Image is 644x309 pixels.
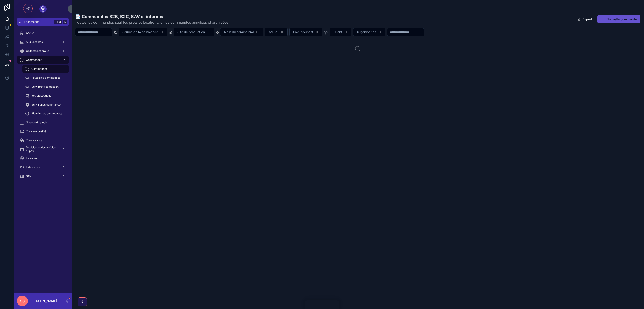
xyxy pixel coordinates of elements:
[26,121,47,124] span: Gestion du stock
[39,5,47,13] img: App logo
[119,28,167,36] button: Select Button
[293,30,313,34] span: Emplacement
[17,154,69,162] a: Licences
[31,103,61,106] span: Suivi lignes commande
[22,101,69,109] a: Suivi lignes commande
[20,298,25,304] span: SS
[17,56,69,64] a: Commandes
[17,163,69,171] a: Indicateurs
[220,28,263,36] button: Select Button
[265,28,288,36] button: Select Button
[17,172,69,180] a: SAV
[574,15,596,23] button: Export
[330,28,351,36] button: Select Button
[26,157,37,160] span: Licences
[289,28,322,36] button: Select Button
[174,28,214,36] button: Select Button
[26,174,31,178] span: SAV
[26,58,42,62] span: Commandes
[22,92,69,100] a: Retrait boutique
[269,30,278,34] span: Atelier
[26,40,44,44] span: Audits et stock
[26,139,42,142] span: Composants
[353,28,385,36] button: Select Button
[22,65,69,73] a: Commandes
[17,38,69,46] a: Audits et stock
[597,15,640,23] button: Nouvelle commande
[17,119,69,127] a: Gestion du stock
[122,30,158,34] span: Source de la commande
[357,30,376,34] span: Organisation
[75,20,229,25] span: Toutes les commandes sauf les prêts et locations, et les commandes annulées et archivées.
[17,127,69,135] a: Contrôle qualité
[24,20,52,24] span: Rechercher
[17,29,69,37] a: Accueil
[31,67,47,71] span: Commandes
[31,94,51,97] span: Retrait boutique
[22,74,69,82] a: Toutes les commandes
[22,110,69,118] a: Planning de commandes
[333,30,342,34] span: Client
[26,165,40,169] span: Indicateurs
[17,18,69,26] button: RechercherCtrlK
[177,30,205,34] span: Site de production
[31,76,60,80] span: Toutes les commandes
[63,20,67,24] span: K
[17,47,69,55] a: Collectes et broke
[26,146,59,153] span: Modèles, codes articles et prix
[22,83,69,91] a: Suivi prêts et location
[26,31,35,35] span: Accueil
[54,20,62,24] span: Ctrl
[31,112,62,115] span: Planning de commandes
[26,130,46,133] span: Contrôle qualité
[31,299,57,303] p: [PERSON_NAME]
[17,145,69,153] a: Modèles, codes articles et prix
[31,85,59,89] span: Suivi prêts et location
[224,30,254,34] span: Nom du commercial
[26,49,49,53] span: Collectes et broke
[14,26,72,186] div: scrollable content
[75,13,229,20] h1: 📑 Commandes B2B, B2C, SAV et internes
[17,136,69,144] a: Composants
